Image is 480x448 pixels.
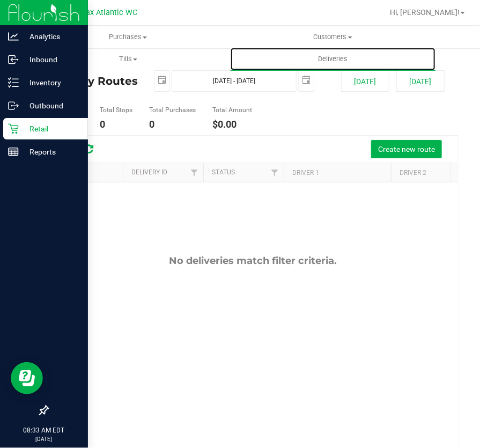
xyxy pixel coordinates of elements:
p: Reports [19,145,83,158]
h4: $0.00 [212,119,252,130]
inline-svg: Outbound [8,100,19,111]
a: Tills [26,48,231,70]
span: Customers [231,32,435,42]
a: Customers [231,26,435,48]
p: Inventory [19,76,83,89]
span: Tills [26,54,230,64]
span: select [299,71,314,90]
span: Deliveries [304,54,362,64]
inline-svg: Inventory [8,77,19,88]
h5: Total Purchases [149,107,196,114]
p: Analytics [19,30,83,43]
p: Inbound [19,53,83,66]
span: Jax Atlantic WC [82,8,137,17]
iframe: Resource center [11,362,43,394]
button: Create new route [371,140,442,158]
button: [DATE] [396,70,445,92]
h4: 0 [100,119,132,130]
span: Hi, [PERSON_NAME]! [390,8,460,17]
inline-svg: Inbound [8,54,19,65]
span: Purchases [26,32,230,42]
span: select [154,71,169,90]
h5: Total Amount [212,107,252,114]
p: [DATE] [5,435,83,443]
a: Delivery ID [131,168,167,176]
h5: Total Stops [100,107,132,114]
th: Driver 1 [284,163,391,182]
span: Create new route [378,145,435,153]
a: Status [212,168,235,176]
p: Retail [19,122,83,135]
a: Filter [266,163,284,181]
p: Outbound [19,99,83,112]
inline-svg: Retail [8,123,19,134]
a: Filter [186,163,203,181]
inline-svg: Analytics [8,31,19,42]
h4: 0 [149,119,196,130]
button: [DATE] [341,70,389,92]
h4: Delivery Routes [47,70,138,92]
p: 08:33 AM EDT [5,425,83,435]
inline-svg: Reports [8,146,19,157]
div: No deliveries match filter criteria. [48,255,458,267]
a: Deliveries [231,48,435,70]
a: Purchases [26,26,231,48]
